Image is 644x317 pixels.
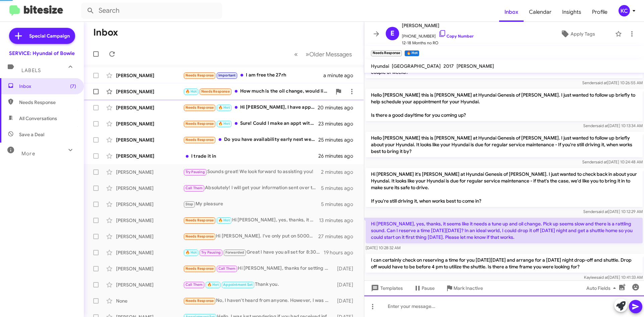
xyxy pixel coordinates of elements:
span: Apply Tags [571,28,595,40]
a: Insights [557,2,587,22]
div: [PERSON_NAME] [116,233,183,240]
div: [PERSON_NAME] [116,137,183,143]
span: Sender [DATE] 10:13:34 AM [583,123,643,128]
span: Hyundai [371,63,389,69]
span: Special Campaign [29,33,70,39]
div: 25 minutes ago [318,137,359,143]
span: Labels [21,67,41,73]
div: [PERSON_NAME] [116,169,183,175]
span: Auto Fields [586,282,619,294]
span: said at [596,123,608,128]
div: Absolutely! I will get your information sent over to the advisors! May I ask what this is in rega... [183,184,321,192]
div: [PERSON_NAME] [116,217,183,224]
span: Inbox [19,83,76,90]
span: Templates [370,282,403,294]
div: [DATE] [334,265,359,272]
span: said at [595,80,607,85]
span: Call Them [185,186,203,190]
div: [PERSON_NAME] [116,72,183,79]
span: Forwarded [224,250,246,256]
span: » [306,50,309,58]
div: Hi [PERSON_NAME]. I've only put on 5000mi since the last oil change, so I'm going to wait a bit b... [183,232,318,240]
div: SERVICE: Hyundai of Bowie [9,50,75,57]
div: My pleasure [183,200,321,208]
span: Try Pausing [201,250,221,255]
span: Older Messages [309,51,352,58]
div: 5 minutes ago [321,185,359,192]
span: « [294,50,298,58]
div: [PERSON_NAME] [116,185,183,192]
span: 2017 [443,63,454,69]
button: Auto Fields [581,282,624,294]
div: No, I haven't heard from anyone. However, I was previously told that a software update is needed. [183,297,334,305]
span: Sender [DATE] 10:26:55 AM [582,80,643,85]
span: Needs Response [19,99,76,106]
div: [PERSON_NAME] [116,281,183,288]
a: Profile [587,2,613,22]
span: Needs Response [201,89,230,94]
div: None [116,298,183,304]
div: Thank you. [183,281,334,288]
span: [PERSON_NAME] [457,63,494,69]
input: Search [81,3,222,19]
div: 5 minutes ago [321,201,359,208]
a: Special Campaign [9,28,75,44]
div: 13 minutes ago [319,217,359,224]
p: Hi [PERSON_NAME] it's [PERSON_NAME] at Hyundai Genesis of [PERSON_NAME]. I just wanted to check b... [366,168,643,207]
span: 🔥 Hot [218,218,230,222]
span: 🔥 Hot [207,282,219,287]
span: 🔥 Hot [185,250,197,255]
small: 🔥 Hot [405,50,419,56]
span: Save a Deal [19,131,44,138]
p: Hello [PERSON_NAME] this is [PERSON_NAME] at Hyundai Genesis of [PERSON_NAME]. I just wanted to f... [366,89,643,121]
a: Copy Number [438,34,474,39]
button: Previous [290,47,302,61]
span: Needs Response [185,266,214,271]
span: 🔥 Hot [218,105,230,110]
div: I am free the 27rh [183,71,323,79]
div: [PERSON_NAME] [116,104,183,111]
div: KC [619,5,630,16]
span: Call Them [218,266,236,271]
div: [PERSON_NAME] [116,201,183,208]
span: Needs Response [185,121,214,126]
div: [DATE] [334,298,359,304]
span: [PERSON_NAME] [402,21,474,30]
div: Sure! Could I make an appt with you? [183,120,318,127]
div: Hi [PERSON_NAME], thanks for setting up the service for my 2024 Genesis G80 in [DATE] 10:00 am. P... [183,265,334,272]
div: Do you have availability early next week? [183,136,318,144]
div: a minute ago [323,72,359,79]
div: Sounds great! We look forward to assisting you! [183,168,321,176]
span: Mark Inactive [453,282,483,294]
span: 12-18 Months no RO [402,40,474,46]
a: Inbox [499,2,524,22]
button: Apply Tags [543,28,612,40]
div: 2 minutes ago [321,169,359,175]
span: said at [596,209,608,214]
span: Sender [DATE] 10:24:48 AM [582,159,643,164]
button: Templates [364,282,408,294]
span: Needs Response [185,299,214,303]
button: Pause [408,282,440,294]
p: Hello [PERSON_NAME] this is [PERSON_NAME] at Hyundai Genesis of [PERSON_NAME]. I just wanted to f... [366,132,643,157]
span: said at [595,159,607,164]
div: 20 minutes ago [318,104,359,111]
div: [PERSON_NAME] [116,120,183,127]
span: Try Pausing [185,170,205,174]
span: [DATE] 10:28:32 AM [366,245,400,250]
span: Call Them [185,282,203,287]
span: Calendar [524,2,557,22]
div: [DATE] [334,281,359,288]
div: 27 minutes ago [318,233,359,240]
button: Next [302,47,356,61]
span: Kaylee [DATE] 10:41:33 AM [584,275,643,280]
span: Needs Response [185,138,214,142]
div: 19 hours ago [324,249,359,256]
span: [GEOGRAPHIC_DATA] [392,63,441,69]
span: Important [218,73,236,77]
span: Needs Response [185,105,214,110]
div: Hi [PERSON_NAME], yes, thanks, it seems like it needs a tune up and oil change. Pick up seems slo... [183,216,319,224]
